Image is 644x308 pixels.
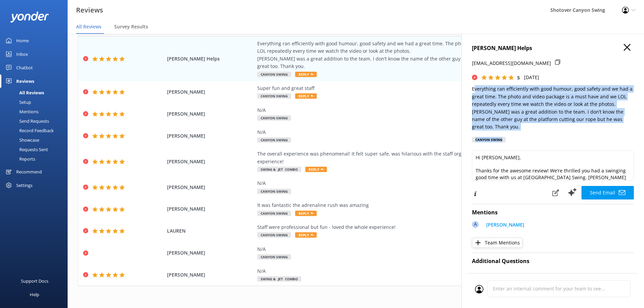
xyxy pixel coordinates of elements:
[21,274,48,288] div: Support Docs
[4,126,68,135] a: Record Feedback
[4,116,68,126] a: Send Requests
[167,205,254,213] span: [PERSON_NAME]
[257,93,291,99] span: Canyon Swing
[4,107,68,116] a: Mentions
[257,223,565,231] div: Staff were professional but fun - loved the whole experience!
[167,158,254,165] span: [PERSON_NAME]
[30,288,39,301] div: Help
[4,154,68,164] a: Reports
[4,145,48,154] div: Requests Sent
[257,106,565,114] div: N/A
[76,5,103,16] h3: Reviews
[167,184,254,191] span: [PERSON_NAME]
[16,179,32,192] div: Settings
[472,221,479,228] div: A
[167,110,254,118] span: [PERSON_NAME]
[472,208,634,217] h4: Mentions
[4,88,44,97] div: All Reviews
[553,273,634,280] p: I don't use any
[4,145,68,154] a: Requests Sent
[486,221,524,229] p: [PERSON_NAME]
[4,97,31,107] div: Setup
[10,11,49,23] img: yonder-white-logo.png
[472,137,506,142] div: Canyon Swing
[167,249,254,257] span: [PERSON_NAME]
[167,132,254,140] span: [PERSON_NAME]
[295,211,317,216] span: Reply
[257,40,565,70] div: Everything ran efficiently with good humour, good safety and we had a great time. The photo and v...
[4,135,68,145] a: Showcase
[257,202,565,209] div: It was fantastic the adrenaline rush was amazing
[295,232,317,238] span: Reply
[4,154,35,164] div: Reports
[16,165,42,179] div: Recommend
[257,254,291,260] span: Canyon Swing
[295,93,317,99] span: Reply
[167,55,254,63] span: [PERSON_NAME] Helps
[16,74,34,88] div: Reviews
[4,107,39,116] div: Mentions
[114,23,148,30] span: Survey Results
[472,85,634,131] p: Everything ran efficiently with good humour, good safety and we had a great time. The photo and v...
[16,61,33,74] div: Chatbot
[624,44,630,51] button: Close
[257,115,291,121] span: Canyon Swing
[257,72,291,77] span: Canyon Swing
[472,238,523,248] button: Team Mentions
[76,23,101,30] span: All Reviews
[472,150,634,181] textarea: Hi [PERSON_NAME], Thanks for the awesome review! We’re thrilled you had a swinging good time with...
[295,72,317,77] span: Reply
[4,97,68,107] a: Setup
[305,167,327,172] span: Reply
[257,189,291,194] span: Canyon Swing
[16,34,29,47] div: Home
[475,285,483,293] img: user_profile.svg
[167,271,254,279] span: [PERSON_NAME]
[483,221,524,230] a: [PERSON_NAME]
[257,128,565,136] div: N/A
[257,167,301,172] span: Swing & Jet Combo
[257,211,291,216] span: Canyon Swing
[16,47,28,61] div: Inbox
[257,85,565,92] div: Super fun and great staff
[257,267,565,275] div: N/A
[4,126,54,135] div: Record Feedback
[472,273,553,288] p: Which social media platforms do you regularly use?
[257,180,565,187] div: N/A
[472,257,634,266] h4: Additional Questions
[257,232,291,238] span: Canyon Swing
[472,60,551,67] p: [EMAIL_ADDRESS][DOMAIN_NAME]
[524,74,539,81] p: [DATE]
[257,245,565,253] div: N/A
[167,227,254,235] span: LAUREN
[4,116,49,126] div: Send Requests
[257,150,565,165] div: The overall experience was phenomenal! It felt super safe, was hilarious with the staff organisin...
[517,74,520,81] span: 5
[167,88,254,96] span: [PERSON_NAME]
[4,88,68,97] a: All Reviews
[4,135,39,145] div: Showcase
[257,276,301,282] span: Swing & Jet Combo
[257,137,291,143] span: Canyon Swing
[581,186,634,199] button: Send Email
[472,44,634,53] h4: [PERSON_NAME] Helps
